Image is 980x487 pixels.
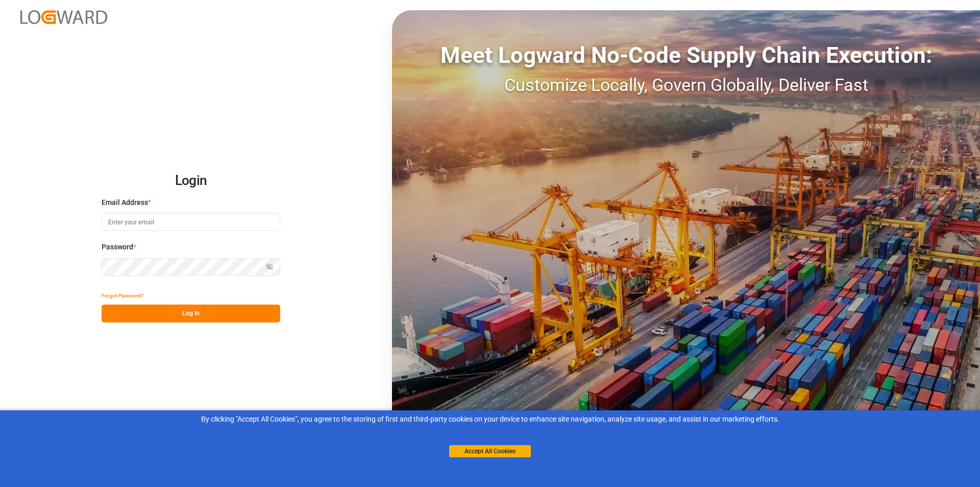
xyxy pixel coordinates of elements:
[102,197,148,208] span: Email Address
[102,287,143,305] button: Forgot Password?
[392,72,980,98] div: Customize Locally, Govern Globally, Deliver Fast
[102,305,280,322] button: Log In
[102,242,133,252] span: Password
[449,445,531,457] button: Accept All Cookies
[392,38,980,72] div: Meet Logward No-Code Supply Chain Execution:
[20,10,107,24] img: Logward_new_orange.png
[102,213,280,231] input: Enter your email
[7,414,973,425] div: By clicking "Accept All Cookies”, you agree to the storing of first and third-party cookies on yo...
[102,165,280,197] h2: Login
